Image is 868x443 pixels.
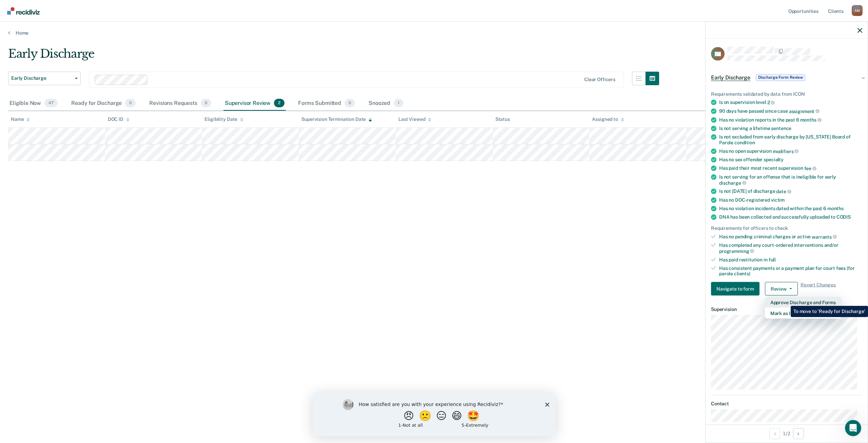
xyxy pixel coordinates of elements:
[804,166,816,171] span: fee
[769,257,776,262] span: full
[344,99,355,108] span: 0
[756,74,805,81] span: Discharge Form Review
[711,74,750,81] span: Early Discharge
[8,47,659,66] div: Early Discharge
[719,242,862,254] div: Has completed any court-ordered interventions and/or
[734,271,750,276] span: clients)
[711,225,862,231] div: Requirements for officers to check
[44,99,58,108] span: 47
[765,282,798,296] button: Review
[223,96,286,111] div: Supervisor Review
[8,96,59,111] div: Eligible Now
[584,77,615,82] div: Clear officers
[771,126,791,131] span: sentence
[148,96,212,111] div: Revisions Requests
[7,7,40,15] img: Recidiviz
[845,420,861,436] iframe: Intercom live chat
[719,257,862,262] div: Has paid restitution in
[711,282,759,296] button: Navigate to form
[719,165,862,171] div: Has paid their most recent supervision
[827,205,844,211] span: months
[719,108,862,114] div: 90 days have passed since case
[764,157,784,162] span: specialty
[301,116,372,122] div: Supervision Termination Date
[734,140,755,145] span: condition
[11,116,30,122] div: Name
[852,5,863,16] div: A M
[765,308,841,319] button: Mark as Ineligible
[719,234,862,240] div: Has no pending criminal charges or active
[767,100,775,105] span: 2
[793,428,804,439] button: Next Opportunity
[719,117,862,123] div: Has no violation reports in the past 6
[719,157,862,163] div: Has no sex offender
[711,307,862,312] dt: Supervision
[394,99,403,108] span: 1
[776,189,791,194] span: date
[836,214,851,219] span: CODIS
[204,116,243,122] div: Eligibility Date
[108,116,130,122] div: DOC ID
[711,91,862,97] div: Requirements validated by data from ICON
[313,392,555,436] iframe: Survey by Kim from Recidiviz
[800,117,822,123] span: months
[719,174,862,185] div: Is not serving for an offense that is ineligible for early
[719,188,862,195] div: Is not [DATE] of discharge
[719,148,862,154] div: Has no open supervision
[719,180,746,185] span: discharge
[125,99,136,108] span: 0
[70,96,137,111] div: Ready for Discharge
[719,197,862,203] div: Has no DOC-registered
[8,30,860,36] a: Home
[11,75,72,81] span: Early Discharge
[769,428,780,439] button: Previous Opportunity
[367,96,405,111] div: Snoozed
[297,96,356,111] div: Forms Submitted
[201,99,211,108] span: 0
[719,248,754,254] span: programming
[773,148,799,154] span: modifiers
[711,401,862,406] dt: Contact
[706,67,868,88] div: Early DischargeDischarge Form Review
[719,214,862,220] div: DNA has been collected and successfully uploaded to
[789,108,820,114] span: assignment
[852,5,863,16] button: Profile dropdown button
[711,282,762,296] a: Navigate to form link
[801,282,836,296] span: Revert Changes
[719,134,862,146] div: Is not excluded from early discharge by [US_STATE] Board of Parole
[771,197,785,202] span: victim
[398,116,431,122] div: Last Viewed
[719,99,862,106] div: Is on supervision level
[719,205,862,211] div: Has no violation incidents dated within the past 6
[812,234,837,239] span: warrants
[719,126,862,131] div: Is not serving a lifetime
[706,424,868,442] div: 1 / 2
[274,99,284,108] span: 2
[719,265,862,277] div: Has consistent payments or a payment plan for court fees (for parole
[592,116,624,122] div: Assigned to
[495,116,510,122] div: Status
[765,297,841,308] button: Approve Discharge and Forms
